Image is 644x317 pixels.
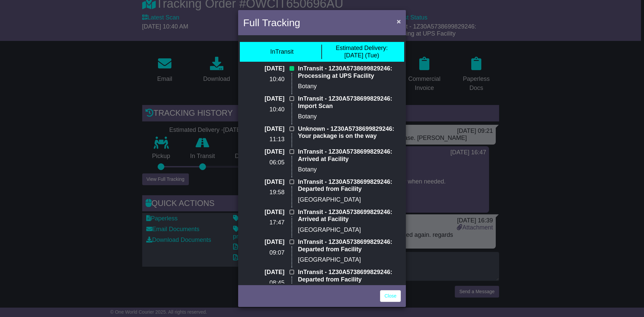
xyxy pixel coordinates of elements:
p: InTransit - 1Z30A5738699829246: Arrived at Facility [298,148,401,163]
p: [DATE] [243,178,284,186]
p: [DATE] [243,239,284,246]
p: [DATE] [243,95,284,103]
p: 06:05 [243,159,284,166]
p: [DATE] [243,209,284,216]
h4: Full Tracking [243,15,300,30]
button: Close [393,14,404,28]
div: InTransit [270,48,293,56]
p: InTransit - 1Z30A5738699829246: Arrived at Facility [298,209,401,223]
p: [DATE] [243,148,284,156]
p: [DATE] [243,125,284,133]
p: 10:40 [243,76,284,83]
p: Botany [298,113,401,120]
p: InTransit - 1Z30A5738699829246: Import Scan [298,95,401,110]
p: 11:13 [243,136,284,143]
p: InTransit - 1Z30A5738699829246: Processing at UPS Facility [298,65,401,80]
p: [DATE] [243,269,284,276]
p: [GEOGRAPHIC_DATA] [298,196,401,204]
p: Botany [298,83,401,90]
span: Estimated Delivery: [336,45,388,51]
p: 09:07 [243,249,284,257]
span: × [397,17,401,25]
p: Botany [298,166,401,173]
p: 17:47 [243,219,284,226]
p: InTransit - 1Z30A5738699829246: Departed from Facility [298,269,401,283]
p: 08:45 [243,279,284,287]
p: [DATE] [243,65,284,72]
p: InTransit - 1Z30A5738699829246: Departed from Facility [298,239,401,253]
p: [GEOGRAPHIC_DATA] [298,226,401,234]
p: Unknown - 1Z30A5738699829246: Your package is on the way [298,125,401,140]
p: 19:58 [243,189,284,196]
p: InTransit - 1Z30A5738699829246: Departed from Facility [298,178,401,193]
p: 10:40 [243,106,284,113]
a: Close [380,290,401,302]
p: [GEOGRAPHIC_DATA] [298,256,401,264]
div: [DATE] (Tue) [336,45,388,59]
